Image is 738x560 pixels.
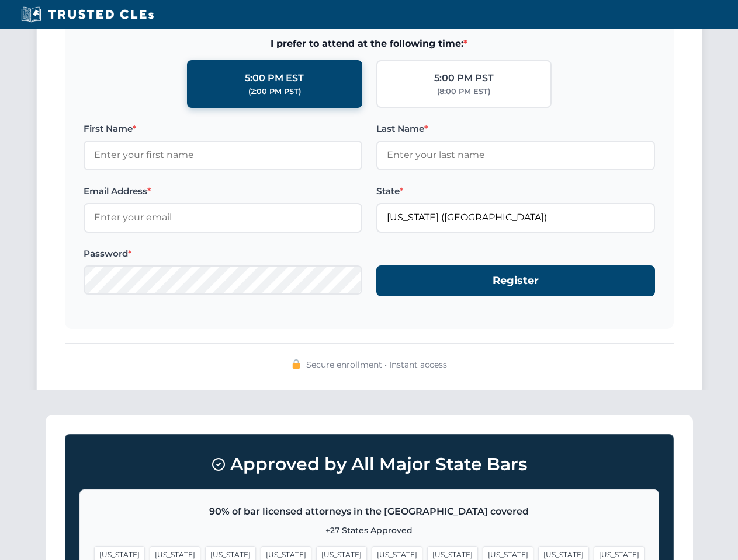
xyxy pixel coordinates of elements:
[84,141,362,170] input: Enter your first name
[376,141,655,170] input: Enter your last name
[245,71,304,86] div: 5:00 PM EST
[84,36,655,51] span: I prefer to attend at the following time:
[437,86,490,97] div: (8:00 PM EST)
[79,449,659,480] h3: Approved by All Major State Bars
[94,504,645,519] p: 90% of bar licensed attorneys in the [GEOGRAPHIC_DATA] covered
[376,265,655,296] button: Register
[84,247,362,261] label: Password
[376,122,655,136] label: Last Name
[94,524,645,537] p: +27 States Approved
[306,358,447,371] span: Secure enrollment • Instant access
[292,359,301,369] img: 🔒
[18,6,157,23] img: Trusted CLEs
[434,71,494,86] div: 5:00 PM PST
[84,184,362,198] label: Email Address
[376,203,655,232] input: Florida (FL)
[248,86,301,97] div: (2:00 PM PST)
[376,184,655,198] label: State
[84,122,362,136] label: First Name
[84,203,362,232] input: Enter your email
